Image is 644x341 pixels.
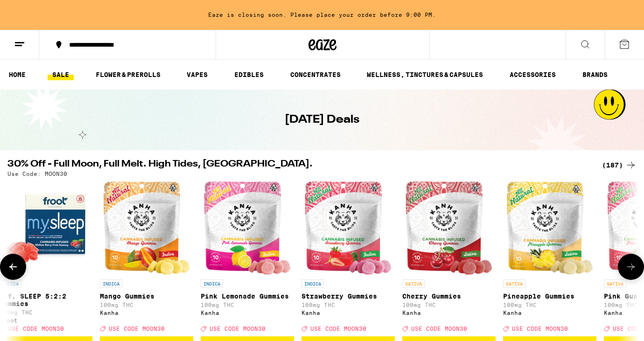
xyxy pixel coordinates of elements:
span: USE CODE MOON30 [310,326,366,332]
img: Kanha - Strawberry Gummies [305,181,392,275]
span: Hi. Need any help? [6,7,67,14]
p: INDICA [100,279,122,288]
p: Pink Lemonade Gummies [201,292,294,300]
span: USE CODE MOON30 [109,326,165,332]
a: SALE [48,69,74,80]
a: BRANDS [578,69,612,80]
a: FLOWER & PREROLLS [91,69,165,80]
p: Mango Gummies [100,292,193,300]
p: Pineapple Gummies [503,292,596,300]
img: Kanha - Pineapple Gummies [506,181,594,275]
span: USE CODE MOON30 [411,326,467,332]
div: Kanha [100,310,193,316]
img: Kanha - Cherry Gummies [406,181,493,275]
p: Cherry Gummies [402,292,496,300]
a: Open page for Pineapple Gummies from Kanha [503,181,596,336]
p: SATIVA [402,279,425,288]
h1: [DATE] Deals [285,112,359,128]
span: USE CODE MOON30 [210,326,266,332]
a: HOME [4,69,30,80]
p: INDICA [201,279,223,288]
p: 100mg THC [201,302,294,308]
div: Kanha [503,310,596,316]
p: Strawberry Gummies [301,292,395,300]
div: Kanha [301,310,395,316]
a: Open page for Cherry Gummies from Kanha [402,181,496,336]
p: 100mg THC [503,302,596,308]
img: Kanha - Pink Lemonade Gummies [204,181,291,275]
p: INDICA [301,279,324,288]
p: Use Code: MOON30 [7,171,67,177]
a: Open page for Pink Lemonade Gummies from Kanha [201,181,294,336]
p: SATIVA [503,279,525,288]
a: Open page for Mango Gummies from Kanha [100,181,193,336]
h2: 30% Off - Full Moon, Full Melt. High Tides, [GEOGRAPHIC_DATA]. [7,160,591,171]
p: 100mg THC [402,302,496,308]
button: Redirect to URL [0,0,510,68]
p: 100mg THC [301,302,395,308]
span: USE CODE MOON30 [512,326,568,332]
span: USE CODE MOON30 [8,326,64,332]
p: SATIVA [604,279,626,288]
div: Kanha [402,310,496,316]
a: CONCENTRATES [286,69,345,80]
a: ACCESSORIES [505,69,560,80]
a: Open page for Strawberry Gummies from Kanha [301,181,395,336]
img: Kanha - Mango Gummies [103,181,190,275]
p: 100mg THC [100,302,193,308]
a: VAPES [182,69,212,80]
a: EDIBLES [230,69,268,80]
div: Kanha [201,310,294,316]
a: WELLNESS, TINCTURES & CAPSULES [362,69,488,80]
a: (187) [602,160,637,171]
